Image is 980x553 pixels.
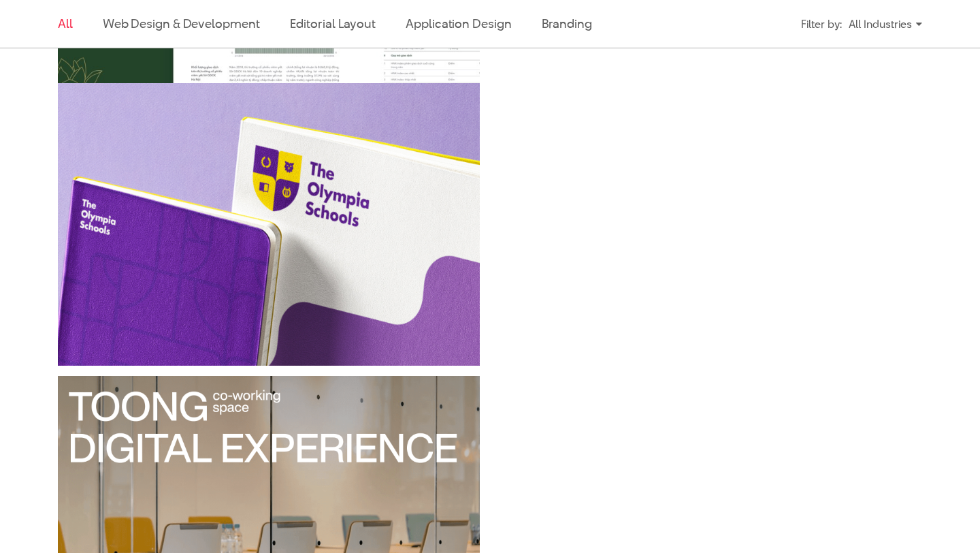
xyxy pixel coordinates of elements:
a: All [58,15,73,32]
img: The Olympia Schools website design [37,69,501,380]
a: Web Design & Development [103,15,260,32]
a: Editorial Layout [290,15,376,32]
div: Filter by: [801,12,842,36]
div: All Industries [849,12,922,36]
a: Application Design [406,15,511,32]
a: Branding [542,15,592,32]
